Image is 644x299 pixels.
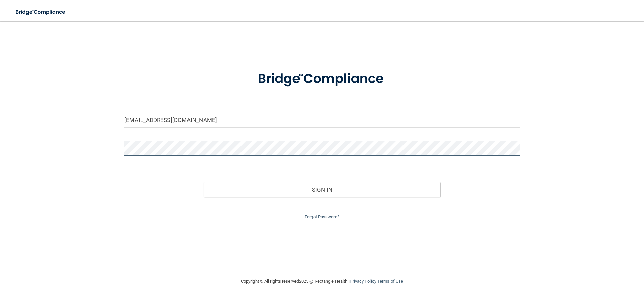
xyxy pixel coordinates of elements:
[377,279,403,284] a: Terms of Use
[10,5,72,19] img: bridge_compliance_login_screen.278c3ca4.svg
[200,271,444,292] div: Copyright © All rights reserved 2025 @ Rectangle Health | |
[305,214,339,219] a: Forgot Password?
[244,62,400,96] img: bridge_compliance_login_screen.278c3ca4.svg
[124,113,520,128] input: Email
[350,279,376,284] a: Privacy Policy
[204,182,441,197] button: Sign In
